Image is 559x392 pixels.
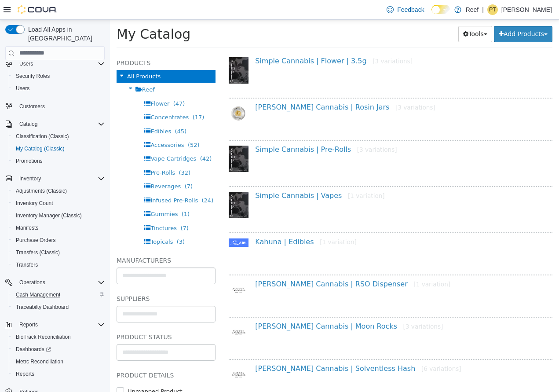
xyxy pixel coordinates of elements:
[397,5,424,14] span: Feedback
[9,368,108,380] button: Reports
[12,260,41,270] a: Transfers
[72,191,80,198] span: (1)
[40,94,79,101] span: Concentrates
[9,331,108,343] button: BioTrack Reconciliation
[16,291,60,298] span: Cash Management
[19,103,45,110] span: Customers
[12,131,105,142] span: Classification (Classic)
[16,333,71,341] span: BioTrack Reconciliation
[16,59,37,69] button: Users
[145,37,303,45] a: Simple Cannabis | Flower | 3.5g[3 variations]
[9,209,108,222] button: Inventory Manager (Classic)
[12,71,53,81] a: Security Roles
[12,143,105,154] span: My Catalog (Classic)
[12,369,105,379] span: Reports
[12,369,38,379] a: Reports
[7,235,106,246] h5: Manufacturers
[9,185,108,197] button: Adjustments (Classic)
[466,4,479,15] p: Reef
[9,222,108,234] button: Manifests
[2,319,108,331] button: Reports
[247,126,287,133] small: [3 variations]
[12,156,105,166] span: Promotions
[16,73,50,80] span: Security Roles
[15,367,73,376] label: Unmapped Product
[16,358,63,365] span: Metrc Reconciliation
[19,175,41,182] span: Inventory
[12,302,72,312] a: Traceabilty Dashboard
[7,350,106,361] h5: Product Details
[16,173,44,184] button: Inventory
[7,274,106,284] h5: Suppliers
[16,119,105,129] span: Catalog
[7,38,106,48] h5: Products
[16,158,43,165] span: Promotions
[487,4,498,15] div: Payton Tromblee
[12,247,63,258] a: Transfers (Classic)
[69,150,80,156] span: (32)
[119,345,139,365] img: 150
[12,131,73,142] a: Classification (Classic)
[16,119,41,129] button: Catalog
[40,219,63,225] span: Topicals
[12,332,74,342] a: BioTrack Reconciliation
[40,177,88,184] span: Infused Pre-Rolls
[19,60,33,67] span: Users
[2,172,108,185] button: Inventory
[9,343,108,355] a: Dashboards
[12,186,105,196] span: Adjustments (Classic)
[16,200,53,207] span: Inventory Count
[25,25,105,43] span: Load All Apps in [GEOGRAPHIC_DATA]
[12,289,64,300] a: Cash Management
[16,173,105,184] span: Inventory
[9,82,108,95] button: Users
[63,81,75,87] span: (47)
[9,143,108,155] button: My Catalog (Classic)
[16,261,38,268] span: Transfers
[9,155,108,167] button: Promotions
[12,210,85,221] a: Inventory Manager (Classic)
[431,5,450,14] input: Dark Mode
[12,356,67,367] a: Metrc Reconciliation
[303,261,340,268] small: [1 variation]
[12,83,105,94] span: Users
[16,277,105,288] span: Operations
[119,260,139,280] img: 150
[9,301,108,313] button: Traceabilty Dashboard
[9,130,108,143] button: Classification (Classic)
[40,150,65,156] span: Pre-Rolls
[431,14,432,15] span: Dark Mode
[12,260,105,270] span: Transfers
[383,1,427,18] a: Feedback
[65,108,77,115] span: (45)
[12,356,105,367] span: Metrc Reconciliation
[16,101,105,112] span: Customers
[70,205,78,212] span: (7)
[2,118,108,130] button: Catalog
[16,59,105,69] span: Users
[16,319,105,330] span: Reports
[119,126,139,152] img: 150
[12,156,46,166] a: Promotions
[482,4,484,15] p: |
[92,177,104,184] span: (24)
[12,186,70,196] a: Adjustments (Classic)
[40,191,68,198] span: Gummies
[12,210,105,221] span: Inventory Manager (Classic)
[348,6,382,22] button: Tools
[40,81,59,87] span: Flower
[119,172,139,198] img: 150
[119,303,139,322] img: 150
[12,344,55,355] a: Dashboards
[16,145,65,152] span: My Catalog (Classic)
[9,70,108,82] button: Security Roles
[75,163,83,170] span: (7)
[9,234,108,246] button: Purchase Orders
[145,172,274,180] a: Simple Cannabis | Vapes[1 variation]
[12,289,105,300] span: Cash Management
[145,218,247,226] a: Kahuna | Edibles[1 variation]
[145,83,325,92] a: [PERSON_NAME] Cannabis | Rosin Jars[3 variations]
[145,302,333,311] a: [PERSON_NAME] Cannabis | Moon Rocks[3 variations]
[19,121,37,128] span: Catalog
[19,321,38,328] span: Reports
